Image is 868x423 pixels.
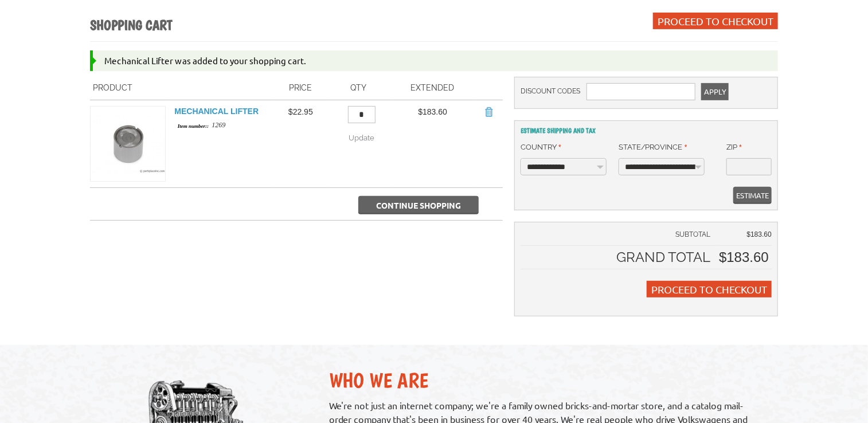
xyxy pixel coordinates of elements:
[521,83,581,100] label: Discount Codes
[483,106,494,117] a: Remove Item
[90,17,172,35] h1: Shopping Cart
[392,77,474,100] th: Extended
[521,127,772,135] h2: Estimate Shipping and Tax
[647,281,772,297] button: Proceed to Checkout
[651,283,767,295] span: Proceed to Checkout
[289,83,312,92] span: Price
[701,83,729,100] button: Apply
[653,13,778,29] button: Proceed to Checkout
[174,107,259,116] a: Mechanical Lifter
[704,83,726,100] span: Apply
[104,55,306,66] span: Mechanical Lifter was added to your shopping cart.
[726,142,742,153] label: Zip
[521,142,561,153] label: Country
[358,196,479,214] button: Continue Shopping
[736,187,769,204] span: Estimate
[418,107,447,116] span: $183.60
[93,83,132,92] span: Product
[376,200,461,210] span: Continue Shopping
[326,77,392,100] th: Qty
[616,249,710,265] strong: Grand Total
[619,142,687,153] label: State/Province
[747,230,772,238] span: $183.60
[174,120,272,130] div: 1269
[91,107,165,181] img: Mechanical Lifter
[733,187,772,204] button: Estimate
[329,368,767,393] h2: Who We Are
[521,228,716,246] td: Subtotal
[288,107,313,116] span: $22.95
[719,249,769,265] span: $183.60
[349,134,374,142] span: Update
[174,122,212,130] span: Item number::
[658,15,773,27] span: Proceed to Checkout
